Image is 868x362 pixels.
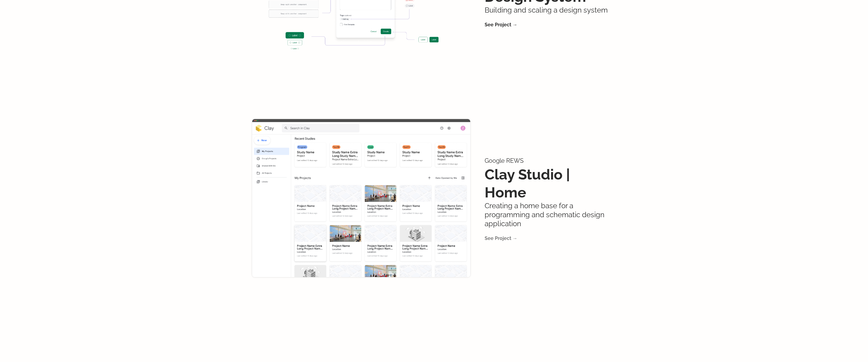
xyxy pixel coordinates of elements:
[485,201,612,228] p: Creating a home base for a programming and schematic design application
[485,156,612,165] p: Google REWS
[485,22,517,28] a: See Project →
[485,166,570,201] a: Clay Studio | Home
[485,6,612,15] p: Building and scaling a design system
[252,119,470,277] img: Clay Project Image
[485,235,517,241] a: See Project →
